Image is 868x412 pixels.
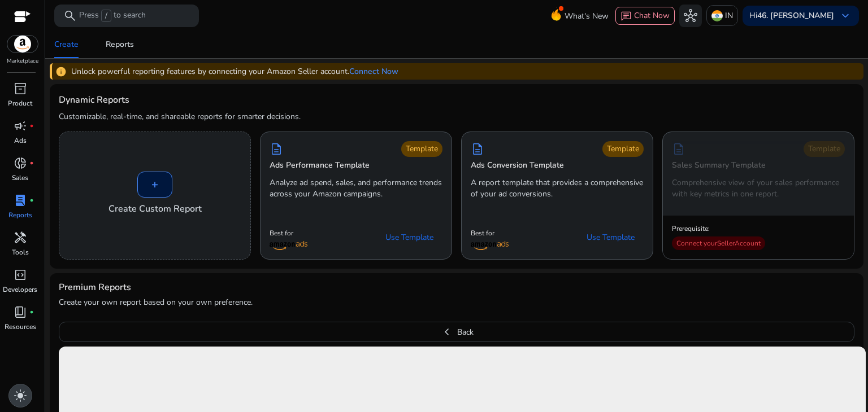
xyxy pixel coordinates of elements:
[101,10,111,22] span: /
[471,161,564,170] h5: Ads Conversion Template
[14,135,27,146] p: Ads
[401,141,442,157] div: Template
[7,36,38,52] img: amazon.svg
[14,389,27,402] span: light_mode
[5,322,36,332] p: Resources
[672,236,765,250] div: Connect your Seller Account
[14,231,27,244] span: handyman
[106,41,134,49] div: Reports
[8,210,32,220] p: Reports
[725,6,733,25] p: IN
[29,161,34,165] span: fiber_manual_record
[7,57,38,65] p: Marketplace
[578,229,644,247] button: Use Template
[804,141,845,157] div: Template
[8,98,32,108] p: Product
[684,9,697,23] span: hub
[672,224,765,233] p: Prerequisite:
[757,10,834,21] b: 46. [PERSON_NAME]
[711,10,723,21] img: in.svg
[59,111,301,122] p: Customizable, real-time, and shareable reports for smarter decisions.
[108,202,202,216] h4: Create Custom Report
[79,10,146,22] p: Press to search
[349,65,398,77] a: Connect Now
[270,229,307,238] p: Best for
[471,177,644,200] p: A report template that provides a comprehensive of your ad conversions.
[602,141,644,157] div: Template
[29,310,34,314] span: fiber_manual_record
[440,325,454,339] span: chevron_left
[615,7,675,25] button: chatChat Now
[3,284,37,295] p: Developers
[672,177,845,200] p: Comprehensive view of your sales performance with key metrics in one report.
[137,172,172,198] div: +
[376,229,442,247] button: Use Template
[679,5,702,27] button: hub
[59,297,854,308] p: Create your own report based on your own preference.
[270,177,442,200] p: Analyze ad spend, sales, and performance trends across your Amazon campaigns.
[565,6,609,26] span: What's New
[471,142,484,156] span: description
[12,173,28,183] p: Sales
[672,161,766,170] h5: Sales Summary Template
[634,10,670,21] span: Chat Now
[63,9,77,23] span: search
[471,229,509,238] p: Best for
[587,232,635,243] span: Use Template
[385,232,433,243] span: Use Template
[14,82,27,95] span: inventory_2
[29,124,34,128] span: fiber_manual_record
[12,247,29,257] p: Tools
[14,268,27,282] span: code_blocks
[59,282,131,293] h4: Premium Reports
[672,142,685,156] span: description
[749,12,834,20] p: Hi
[59,322,854,342] button: chevron_leftBack
[270,161,370,170] h5: Ads Performance Template
[270,142,283,156] span: description
[14,305,27,319] span: book_4
[54,41,79,49] div: Create
[14,119,27,133] span: campaign
[29,198,34,203] span: fiber_manual_record
[59,93,129,107] h3: Dynamic Reports
[14,156,27,170] span: donut_small
[55,66,67,77] span: info
[14,194,27,207] span: lab_profile
[71,65,349,77] p: Unlock powerful reporting features by connecting your Amazon Seller account.
[620,11,632,22] span: chat
[839,9,852,23] span: keyboard_arrow_down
